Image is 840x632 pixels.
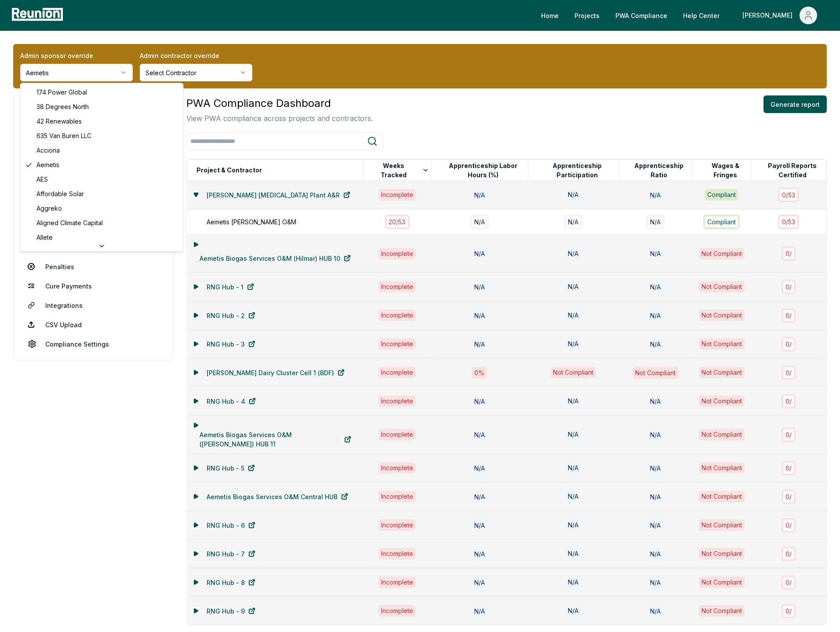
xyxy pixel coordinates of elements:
[36,102,89,111] span: 38 Degrees North
[36,204,62,213] span: Aggreko
[36,131,91,140] span: 635 Van Buren LLC
[36,146,60,155] span: Acciona
[36,233,53,242] span: Allete
[36,189,84,198] span: Affordable Solar
[36,160,59,169] span: Aemetis
[36,175,48,184] span: AES
[36,117,82,126] span: 42 Renewables
[36,218,103,227] span: Aligned Climate Capital
[36,88,87,97] span: 174 Power Global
